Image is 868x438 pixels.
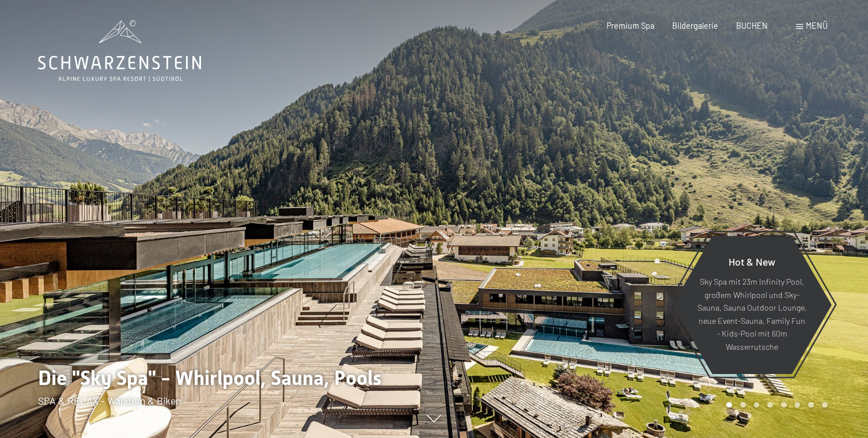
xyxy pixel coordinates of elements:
div: Carousel Page 8 [822,402,828,408]
a: Premium Spa [607,21,654,31]
div: Carousel Page 7 [808,402,814,408]
a: BUCHEN [736,21,768,31]
a: Hot & New Sky Spa mit 23m Infinity Pool, großem Whirlpool und Sky-Sauna, Sauna Outdoor Lounge, ne... [672,235,832,375]
a: Bildergalerie [672,21,718,31]
div: Carousel Pagination [722,402,827,408]
div: Carousel Page 4 [767,402,773,408]
div: Carousel Page 3 [754,402,760,408]
span: Hot & New [729,255,775,268]
div: Carousel Page 2 [740,402,746,408]
div: Carousel Page 1 (Current Slide) [726,402,732,408]
p: Sky Spa mit 23m Infinity Pool, großem Whirlpool und Sky-Sauna, Sauna Outdoor Lounge, neue Event-S... [697,276,807,354]
div: Carousel Page 5 [781,402,787,408]
span: Menü [806,21,828,31]
div: Carousel Page 6 [795,402,801,408]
